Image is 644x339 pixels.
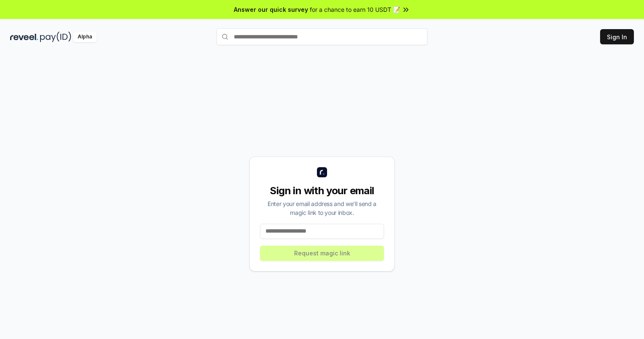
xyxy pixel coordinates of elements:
img: reveel_dark [10,32,38,42]
img: logo_small [317,167,327,177]
button: Sign In [600,29,634,44]
span: for a chance to earn 10 USDT 📝 [310,5,400,14]
div: Sign in with your email [260,184,384,198]
img: pay_id [40,32,71,42]
div: Enter your email address and we’ll send a magic link to your inbox. [260,199,384,217]
span: Answer our quick survey [234,5,308,14]
div: Alpha [73,32,97,42]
